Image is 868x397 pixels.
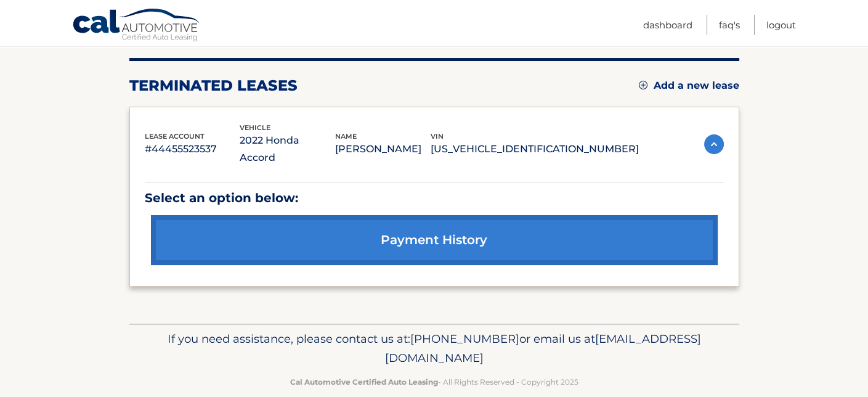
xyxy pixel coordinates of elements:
[643,15,692,35] a: Dashboard
[145,141,240,158] p: #44455523537
[145,132,205,141] span: lease account
[431,141,639,158] p: [US_VEHICLE_IDENTIFICATION_NUMBER]
[704,134,724,154] img: accordion-active.svg
[72,8,201,44] a: Cal Automotive
[766,15,796,35] a: Logout
[240,123,270,132] span: vehicle
[639,80,739,92] a: Add a new lease
[719,15,740,35] a: FAQ's
[639,81,647,89] img: add.svg
[431,132,444,141] span: vin
[290,377,438,387] strong: Cal Automotive Certified Auto Leasing
[335,141,431,158] p: [PERSON_NAME]
[137,329,731,369] p: If you need assistance, please contact us at: or email us at
[410,332,519,346] span: [PHONE_NUMBER]
[335,132,357,141] span: name
[145,187,724,209] p: Select an option below:
[129,76,298,95] h2: terminated leases
[137,375,731,388] p: - All Rights Reserved - Copyright 2025
[240,132,335,166] p: 2022 Honda Accord
[151,215,718,265] a: payment history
